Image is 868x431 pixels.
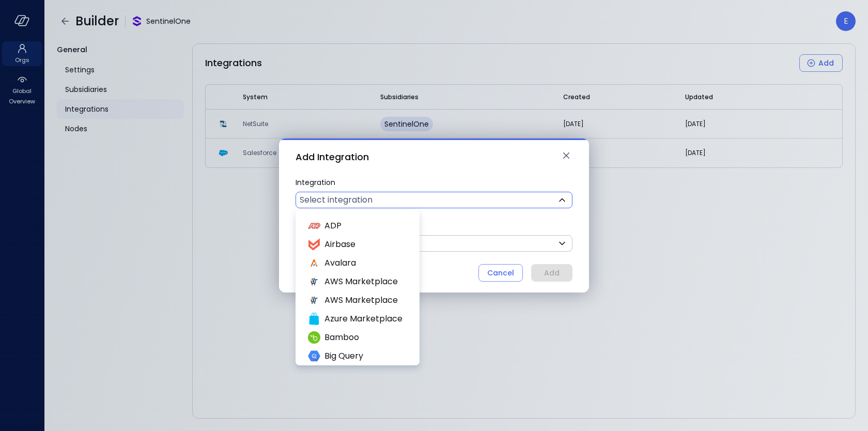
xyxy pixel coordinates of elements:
[308,220,320,232] img: adp
[302,235,413,254] li: Airbase
[302,310,413,328] li: Azure Marketplace
[324,220,405,232] span: ADP
[308,313,320,325] img: azure
[308,257,320,269] img: avalara
[302,217,413,235] li: ADP
[302,347,413,365] li: Big Query
[324,350,405,362] span: Big Query
[308,350,320,362] img: bigquery
[302,291,413,310] li: AWS Marketplace
[308,275,320,288] img: aws
[324,313,405,325] span: Azure Marketplace
[308,294,320,306] img: aws_marketplace
[324,331,405,344] span: Bamboo
[302,272,413,291] li: AWS Marketplace
[324,257,405,269] span: Avalara
[308,331,320,344] img: bamboo
[324,238,405,251] span: Airbase
[302,254,413,272] li: Avalara
[308,238,320,251] img: airbase
[302,328,413,347] li: Bamboo
[324,275,405,288] span: AWS Marketplace
[324,294,405,306] span: AWS Marketplace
